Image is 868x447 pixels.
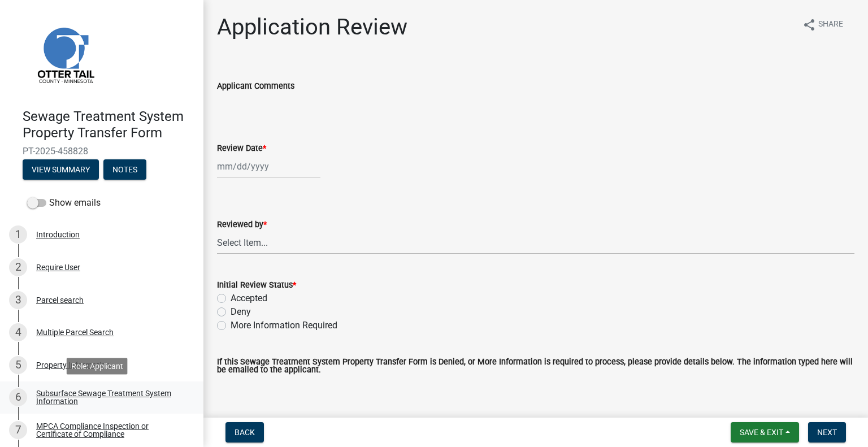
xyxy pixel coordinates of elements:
[67,358,128,374] div: Role: Applicant
[217,145,266,153] label: Review Date
[23,109,194,141] h4: Sewage Treatment System Property Transfer Form
[9,421,27,439] div: 7
[9,356,27,374] div: 5
[217,221,267,229] label: Reviewed by
[9,225,27,244] div: 1
[740,428,783,437] span: Save & Exit
[23,146,181,157] span: PT-2025-458828
[23,159,99,180] button: View Summary
[36,361,110,369] div: Property Information
[23,166,99,175] wm-modal-confirm: Summary
[217,14,407,41] h1: Application Review
[225,422,264,442] button: Back
[231,292,267,305] label: Accepted
[731,422,799,442] button: Save & Exit
[818,18,843,32] span: Share
[217,155,320,178] input: mm/dd/yyyy
[9,323,27,341] div: 4
[231,319,337,332] label: More Information Required
[9,388,27,406] div: 6
[235,428,255,437] span: Back
[231,305,251,319] label: Deny
[808,422,846,442] button: Next
[36,231,80,238] div: Introduction
[36,389,185,405] div: Subsurface Sewage Treatment System Information
[103,159,146,180] button: Notes
[36,296,84,304] div: Parcel search
[36,422,185,438] div: MPCA Compliance Inspection or Certificate of Compliance
[217,281,296,289] label: Initial Review Status
[36,328,114,336] div: Multiple Parcel Search
[217,358,854,375] label: If this Sewage Treatment System Property Transfer Form is Denied, or More Information is required...
[9,258,27,276] div: 2
[27,196,101,210] label: Show emails
[793,14,852,36] button: shareShare
[36,263,80,271] div: Require User
[23,12,107,97] img: Otter Tail County, Minnesota
[217,83,294,90] label: Applicant Comments
[802,18,816,32] i: share
[9,291,27,309] div: 3
[817,428,837,437] span: Next
[103,166,146,175] wm-modal-confirm: Notes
